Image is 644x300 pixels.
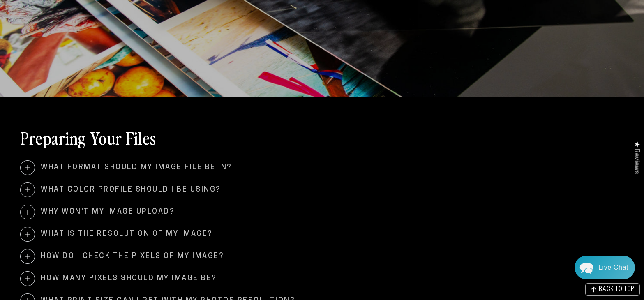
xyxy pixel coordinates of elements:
h2: Preparing Your Files [21,127,156,148]
summary: What is the resolution of my image? [21,227,623,241]
span: BACK TO TOP [599,287,635,293]
summary: What color profile should I be using? [21,183,623,197]
summary: What format should my image file be in? [21,161,623,175]
summary: How do I check the pixels of my image? [21,249,623,263]
summary: How many pixels should my image be? [21,272,623,286]
div: Contact Us Directly [598,256,628,279]
summary: Why won't my image upload? [21,205,623,219]
div: Chat widget toggle [575,256,635,279]
div: Click to open Judge.me floating reviews tab [628,135,644,180]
